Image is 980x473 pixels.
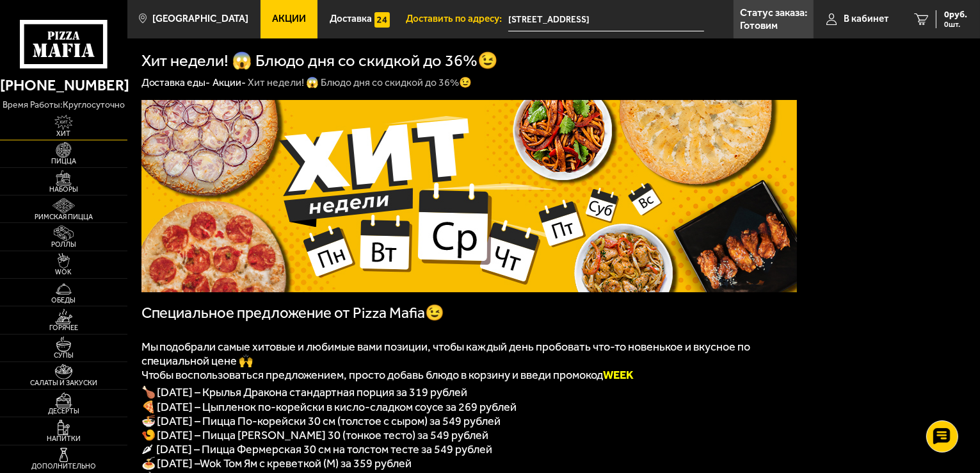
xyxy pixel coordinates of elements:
span: 🍝 [DATE] – [141,456,200,470]
span: Россия, Санкт-Петербург, Суздальский проспект, 5к1 [508,8,704,31]
span: Доставка [330,14,372,24]
span: Wok Том Ям с креветкой (M) за 359 рублей [200,456,412,470]
b: WEEK [604,368,634,382]
p: Готовим [740,21,778,31]
img: 1024x1024 [141,100,797,292]
span: 🍕 [DATE] – Цыпленок по-корейски в кисло-сладком соусе за 269 рублей [141,400,517,414]
span: 0 шт. [944,21,967,28]
span: В кабинет [844,14,888,24]
img: 15daf4d41897b9f0e9f617042186c801.svg [374,12,390,28]
span: 🌶 [DATE] – Пицца Фермерская 30 см на толстом тесте за 549 рублей [141,442,493,456]
span: Мы подобрали самые хитовые и любимые вами позиции, чтобы каждый день пробовать что-то новенькое и... [141,340,751,368]
span: [GEOGRAPHIC_DATA] [152,14,248,24]
span: 0 руб. [944,10,967,19]
span: 🍤 [DATE] – Пицца [PERSON_NAME] 30 (тонкое тесто) за 549 рублей [141,428,489,442]
a: Акции- [213,76,246,88]
input: Ваш адрес доставки [508,8,704,31]
div: Хит недели! 😱 Блюдо дня со скидкой до 36%😉 [248,76,472,90]
span: 🍜 [DATE] – Пицца По-корейски 30 см (толстое с сыром) за 549 рублей [141,414,501,428]
span: Доставить по адресу: [406,14,508,24]
span: 🍗 [DATE] – Крылья Дракона стандартная порция за 319 рублей [141,385,468,399]
a: Доставка еды- [141,76,211,88]
p: Статус заказа: [740,8,807,18]
span: Акции [272,14,306,24]
span: Специальное предложение от Pizza Mafia😉 [141,304,445,322]
h1: Хит недели! 😱 Блюдо дня со скидкой до 36%😉 [141,53,499,69]
span: Чтобы воспользоваться предложением, просто добавь блюдо в корзину и введи промокод [141,368,634,382]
